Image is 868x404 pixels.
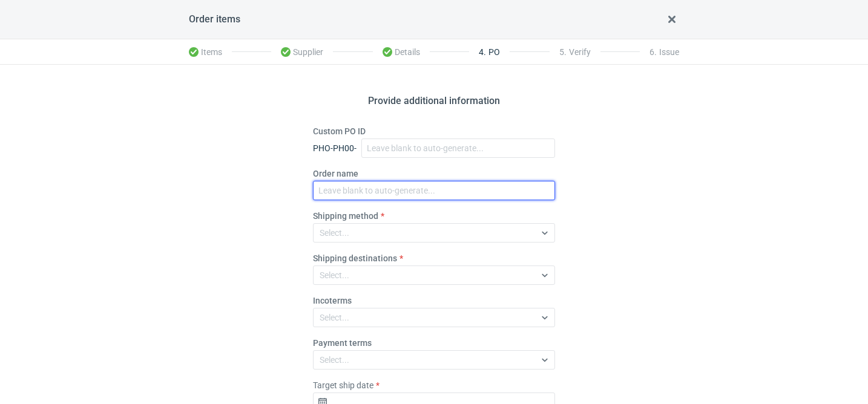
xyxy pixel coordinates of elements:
input: Leave blank to auto-generate... [313,181,555,200]
h2: Provide additional information [368,94,500,108]
li: Verify [550,40,600,64]
input: Leave blank to auto-generate... [361,138,555,158]
div: PHO-PH00- [313,142,357,154]
label: Shipping method [313,210,378,222]
div: Select... [320,311,349,324]
label: Target ship date [313,379,373,391]
label: Shipping destinations [313,252,397,264]
div: Select... [320,227,349,239]
span: 6 . [649,47,657,57]
span: 5 . [559,47,567,57]
label: Incoterms [313,295,352,307]
li: Issue [640,40,679,64]
li: Details [373,40,430,64]
li: Supplier [271,40,333,64]
li: Items [189,40,232,64]
label: Order name [313,168,358,180]
label: Custom PO ID [313,125,366,137]
span: 4 . [479,47,486,57]
label: Payment terms [313,337,372,349]
div: Select... [320,354,349,366]
div: Select... [320,269,349,281]
li: PO [469,40,510,64]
